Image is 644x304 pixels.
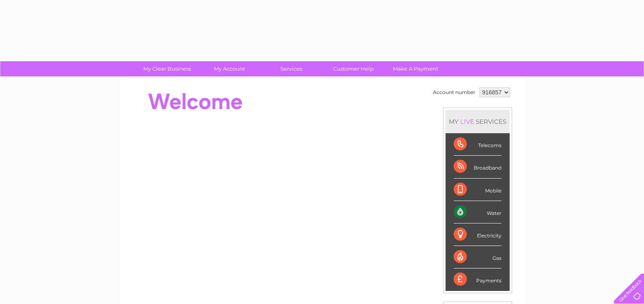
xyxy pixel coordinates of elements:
[454,224,501,246] div: Electricity
[454,246,501,268] div: Gas
[454,201,501,224] div: Water
[454,179,501,201] div: Mobile
[454,133,501,156] div: Telecoms
[459,118,476,125] div: LIVE
[454,156,501,178] div: Broadband
[382,61,449,76] a: Make A Payment
[446,110,510,133] div: MY SERVICES
[320,61,387,76] a: Customer Help
[431,85,477,99] td: Account number
[454,268,501,291] div: Payments
[196,61,263,76] a: My Account
[134,61,201,76] a: My Clear Business
[258,61,325,76] a: Services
